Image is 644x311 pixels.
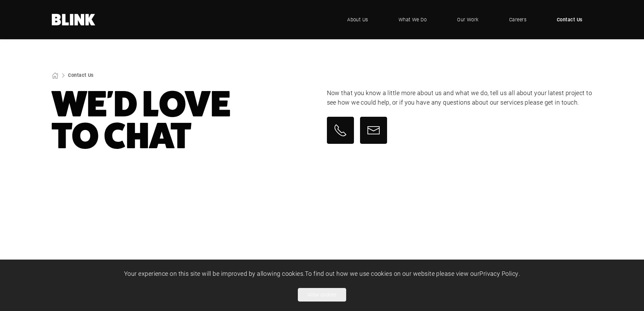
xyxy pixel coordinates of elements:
[509,16,526,23] span: Careers
[327,88,593,107] p: Now that you know a little more about us and what we do, tell us all about your latest project to...
[68,72,94,78] a: Contact Us
[388,9,437,30] a: What We Do
[499,9,536,30] a: Careers
[298,288,346,302] button: Allow cookies
[52,88,317,152] h1: We'd Love To Chat
[557,16,582,23] span: Contact Us
[52,14,96,25] a: Home
[457,16,479,23] span: Our Work
[347,16,368,23] span: About Us
[399,16,427,23] span: What We Do
[337,9,378,30] a: About Us
[124,269,520,277] span: Your experience on this site will be improved by allowing cookies. To find out how we use cookies...
[479,269,518,277] a: Privacy Policy
[547,9,593,30] a: Contact Us
[447,9,489,30] a: Our Work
